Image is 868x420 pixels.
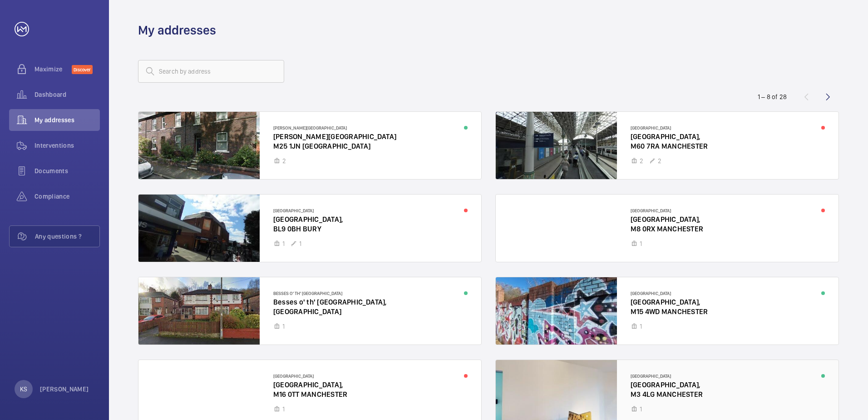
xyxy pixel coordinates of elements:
input: Search by address [138,60,284,83]
span: Discover [72,65,93,74]
span: Any questions ? [35,232,99,241]
span: Interventions [35,141,100,150]
span: Dashboard [35,90,100,99]
span: My addresses [35,115,100,125]
span: Documents [35,166,100,175]
h1: My addresses [138,22,216,39]
p: KS [20,385,27,394]
div: 1 – 8 of 28 [758,92,787,101]
span: Compliance [35,192,100,201]
span: Maximize [35,65,72,74]
p: [PERSON_NAME] [40,385,89,394]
